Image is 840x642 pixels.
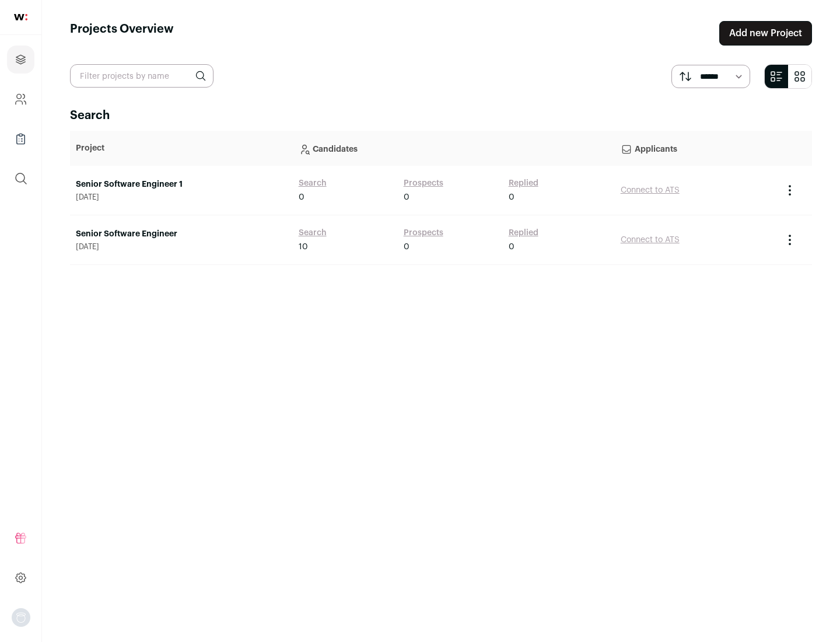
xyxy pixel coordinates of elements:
[621,137,771,160] p: Applicants
[7,46,34,74] a: Projects
[299,227,327,239] a: Search
[509,227,538,239] a: Replied
[70,107,812,124] h2: Search
[509,177,538,189] a: Replied
[70,21,174,46] h1: Projects Overview
[783,233,797,247] button: Project Actions
[299,241,308,253] span: 10
[70,64,213,88] input: Filter projects by name
[299,177,327,189] a: Search
[76,228,287,240] a: Senior Software Engineer
[7,125,34,153] a: Company Lists
[719,21,812,46] a: Add new Project
[76,179,287,190] a: Senior Software Engineer 1
[14,14,27,20] img: wellfound-shorthand-0d5821cbd27db2630d0214b213865d53afaa358527fdda9d0ea32b1df1b89c2c.svg
[404,191,409,203] span: 0
[76,142,287,154] p: Project
[404,177,443,189] a: Prospects
[404,241,409,253] span: 0
[404,227,443,239] a: Prospects
[621,236,680,244] a: Connect to ATS
[76,193,287,202] span: [DATE]
[299,191,304,203] span: 0
[12,608,30,627] img: nopic.png
[621,186,680,194] a: Connect to ATS
[299,137,609,160] p: Candidates
[12,608,30,627] button: Open dropdown
[509,241,514,253] span: 0
[76,242,287,252] span: [DATE]
[7,85,34,113] a: Company and ATS Settings
[509,191,514,203] span: 0
[783,183,797,197] button: Project Actions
